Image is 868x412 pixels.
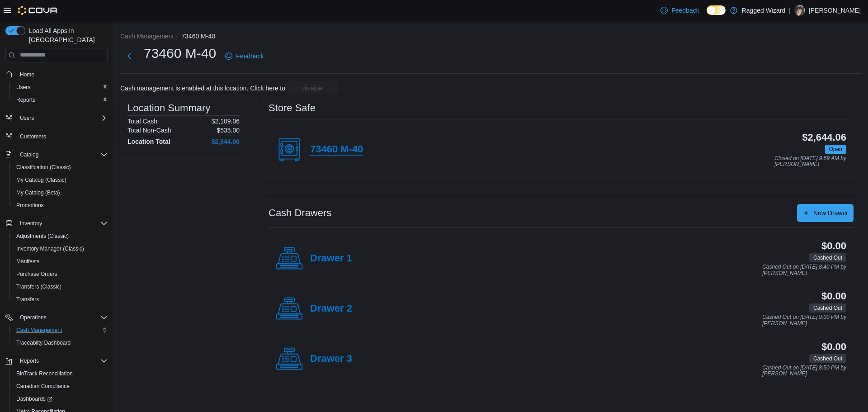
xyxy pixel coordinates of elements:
span: Cash Management [13,325,108,336]
a: Classification (Classic) [13,162,75,173]
span: Reports [16,96,35,104]
span: Cashed Out [813,355,842,363]
span: Customers [20,133,46,140]
span: Open [825,145,846,154]
span: Inventory Manager (Classic) [16,245,84,252]
span: My Catalog (Classic) [13,175,108,185]
button: Operations [16,312,50,323]
p: Closed on [DATE] 9:59 AM by [PERSON_NAME] [774,156,846,168]
span: Load All Apps in [GEOGRAPHIC_DATA] [25,26,108,44]
a: Feedback [657,1,703,19]
button: Canadian Compliance [9,380,111,393]
span: Transfers [13,294,108,305]
span: Adjustments (Classic) [16,232,69,240]
button: Transfers [9,293,111,306]
p: | [789,5,791,16]
p: Ragged Wizard [742,5,786,16]
a: Dashboards [9,393,111,405]
h4: $2,644.06 [212,138,240,145]
button: Cash Management [120,33,174,40]
span: Customers [16,131,108,142]
a: Feedback [222,47,267,65]
span: Manifests [13,256,108,267]
a: Customers [16,131,50,142]
button: 73460 M-40 [181,33,215,40]
span: BioTrack Reconciliation [16,370,73,377]
span: Cashed Out [813,254,842,262]
h3: Cash Drawers [269,208,331,218]
span: Promotions [16,202,44,209]
p: Cash management is enabled at this location. Click here to [120,85,285,92]
span: Catalog [20,151,38,158]
button: Traceabilty Dashboard [9,336,111,349]
h4: Drawer 2 [310,303,352,315]
button: Cash Management [9,324,111,336]
a: Manifests [13,256,43,267]
button: Catalog [2,148,111,161]
h4: Drawer 3 [310,353,352,365]
span: Traceabilty Dashboard [16,339,71,346]
button: Reports [2,355,111,367]
a: Dashboards [13,393,56,404]
p: $535.00 [217,127,240,134]
h3: $0.00 [821,241,846,251]
button: Next [120,47,138,65]
button: BioTrack Reconciliation [9,367,111,380]
span: New Drawer [813,208,848,218]
span: Dashboards [16,395,52,403]
span: Transfers (Classic) [16,283,61,290]
a: My Catalog (Beta) [13,187,64,198]
span: Users [16,84,30,91]
a: Reports [13,95,39,105]
h1: 73460 M-40 [144,44,216,62]
span: Transfers (Classic) [13,281,108,292]
span: Traceabilty Dashboard [13,337,108,348]
h3: $0.00 [821,291,846,302]
span: Catalog [16,149,108,160]
span: BioTrack Reconciliation [13,368,108,379]
span: Classification (Classic) [16,164,71,171]
span: Promotions [13,200,108,211]
p: Cashed Out on [DATE] 9:00 PM by [PERSON_NAME] [762,314,846,327]
nav: An example of EuiBreadcrumbs [120,32,861,43]
input: Dark Mode [707,5,726,15]
button: Users [9,81,111,94]
button: Purchase Orders [9,268,111,280]
h4: Drawer 1 [310,253,352,265]
span: Canadian Compliance [13,381,108,392]
button: Inventory Manager (Classic) [9,242,111,255]
button: Inventory [16,218,46,229]
a: Transfers (Classic) [13,281,65,292]
button: My Catalog (Classic) [9,174,111,186]
span: Adjustments (Classic) [13,231,108,242]
span: Inventory [16,218,108,229]
span: My Catalog (Classic) [16,176,66,184]
span: Transfers [16,296,39,303]
a: Transfers [13,294,42,305]
button: Reports [9,94,111,106]
p: [PERSON_NAME] [809,5,861,16]
button: Users [2,112,111,124]
span: Purchase Orders [16,270,57,278]
span: Feedback [236,52,264,61]
span: Inventory [20,220,42,227]
h4: Location Total [127,138,170,145]
h4: 73460 M-40 [310,144,363,156]
h3: Location Summary [127,103,210,114]
button: Classification (Classic) [9,161,111,174]
span: Purchase Orders [13,269,108,279]
div: Jessica Jones [794,5,805,16]
p: Cashed Out on [DATE] 8:40 PM by [PERSON_NAME] [762,264,846,276]
p: Cashed Out on [DATE] 8:50 PM by [PERSON_NAME] [762,365,846,377]
button: Operations [2,311,111,324]
button: Users [16,113,38,123]
span: Inventory Manager (Classic) [13,243,108,254]
a: Home [16,69,38,80]
h3: Store Safe [269,103,316,114]
span: Operations [16,312,108,323]
span: Cashed Out [809,303,846,313]
span: disable [302,84,322,93]
span: Operations [20,314,47,321]
span: My Catalog (Beta) [13,187,108,198]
